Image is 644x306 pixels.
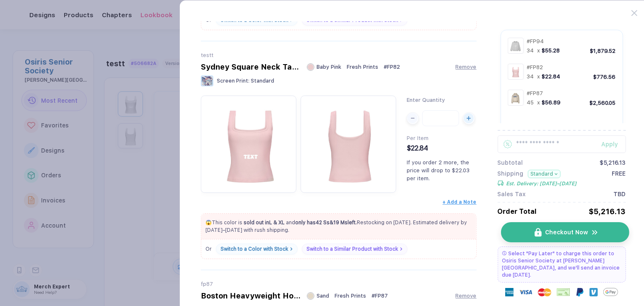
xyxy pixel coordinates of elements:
span: Enter Quantity [407,97,445,103]
img: icon [535,228,542,237]
strong: 42 Ss [316,220,330,226]
img: pay later [502,251,506,255]
button: Apply [591,135,626,153]
span: 34 [527,47,534,54]
div: $776.56 [593,74,615,80]
img: icon [591,228,599,236]
span: FREE [612,170,626,187]
div: $5,216.13 [589,207,626,216]
a: Switch to a Similar Product with Stock [302,244,408,254]
a: Switch to a Color with Stock [216,244,298,254]
div: Apply [601,141,626,148]
span: Fresh Prints [335,293,366,299]
div: $2,560.05 [589,100,615,106]
img: Screen Print [201,75,213,86]
span: Screen Print : [217,78,249,84]
img: d440da2e-8b15-470b-9965-176614022d2b_nt_front_1755016191231.jpg [205,100,292,187]
span: 😱 [205,220,212,226]
span: # FP82 [527,64,543,70]
span: Fresh Prints [347,64,378,70]
p: This color is and Restocking on [DATE]. Estimated delivery by [DATE]–[DATE] with rush shipping. [201,219,476,234]
span: # FP87 [371,293,388,299]
div: fp87 [201,281,477,287]
strong: only has & left. [295,220,357,226]
div: testt [201,52,477,58]
span: Sales Tax [497,191,526,197]
span: $22.84 [542,73,560,80]
span: $56.89 [542,99,561,106]
div: Select "Pay Later" to charge this order to Osiris Senior Society at [PERSON_NAME][GEOGRAPHIC_DATA... [497,246,626,283]
span: 45 [527,99,534,106]
span: $55.28 [542,47,560,54]
div: Sydney Square Neck Tank Top [201,62,301,71]
span: $22.84 [407,144,428,152]
span: x [537,73,540,80]
strong: 19 Ms [333,220,348,226]
button: + Add a Note [442,199,476,205]
span: Or [205,246,212,252]
span: Checkout Now [545,229,588,236]
span: Shipping [497,170,523,178]
span: # FP94 [527,38,544,44]
img: cheque [557,288,570,296]
button: Remove [455,64,476,70]
strong: sold out in L & XL [244,220,285,226]
img: c07e2b80-6871-4b4e-ba90-39d1b352f35f_nt_front_1755016309505.jpg [509,91,522,104]
span: Baby Pink [317,64,341,70]
span: TBD [613,191,626,197]
div: Switch to a Color with Stock [221,246,288,252]
span: x [537,99,540,106]
div: Boston Heavyweight Hoodie [201,291,301,300]
span: Per Item [407,135,428,141]
img: GPay [603,285,618,299]
div: $1,879.52 [590,48,615,54]
img: d440da2e-8b15-470b-9965-176614022d2b_nt_back_1755016191233.jpg [305,100,392,187]
img: visa [519,285,532,299]
button: iconCheckout Nowicon [501,222,629,242]
span: # FP82 [384,64,400,70]
span: Order Total [497,207,537,215]
img: Venmo [589,288,598,296]
div: Switch to a Similar Product with Stock [306,246,398,252]
img: 932a17bf-0d7a-4a15-ad24-4099d228c01c_nt_front_1753982426626.jpg [509,39,522,52]
span: # FP87 [527,90,543,96]
span: If you order 2 more, the price will drop to $22.03 per item. [407,159,470,182]
img: d440da2e-8b15-470b-9965-176614022d2b_nt_front_1755016191231.jpg [509,65,522,78]
span: Sand [317,293,329,299]
button: Remove [455,293,476,299]
img: express [505,288,514,296]
span: Standard [251,78,274,84]
img: Paypal [576,288,584,296]
button: Standard [527,170,561,178]
span: 34 [527,73,534,80]
span: x [537,47,540,54]
img: master-card [538,285,551,299]
span: Est. Delivery: [DATE]–[DATE] [506,181,576,187]
div: $5,216.13 [600,159,626,166]
span: Subtotal [497,159,523,166]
